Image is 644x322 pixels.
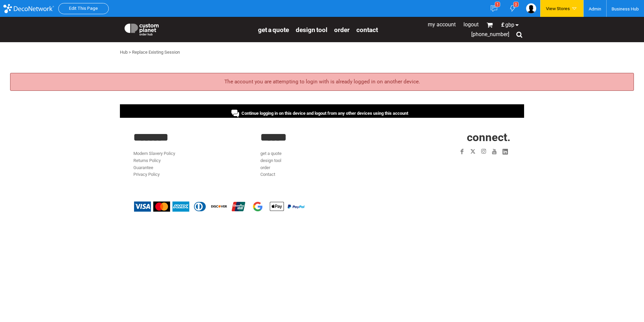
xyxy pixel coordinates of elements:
[495,2,500,7] div: 1
[418,161,511,169] iframe: Customer reviews powered by Trustpilot
[334,26,350,34] span: order
[192,202,208,212] img: Diners Club
[172,202,189,212] img: American Express
[132,49,180,56] div: Replace Existing Session
[260,172,275,177] a: Contact
[134,202,151,212] img: Visa
[123,22,160,35] img: Custom Planet
[288,205,304,209] img: PayPal
[471,31,509,37] span: [PHONE_NUMBER]
[258,26,289,33] a: get a quote
[356,26,378,33] a: Contact
[260,158,281,163] a: design tool
[356,26,378,34] span: Contact
[120,50,128,55] a: Hub
[120,19,255,39] a: Custom Planet
[260,165,270,170] a: order
[211,202,228,212] img: Discover
[501,22,505,28] span: £
[296,26,327,34] span: design tool
[505,22,514,28] span: GBP
[10,73,634,91] div: The account you are attempting to login with is already logged in on another device.
[334,26,350,33] a: order
[133,151,175,156] a: Modern Slavery Policy
[69,6,98,11] a: Edit This Page
[463,21,479,28] a: Logout
[241,111,408,116] span: Continue logging in on this device and logout from any other devices using this account
[133,172,160,177] a: Privacy Policy
[249,202,266,212] img: Google Pay
[268,202,285,212] img: Apple Pay
[428,21,456,28] a: My Account
[133,165,153,170] a: Guarantee
[129,49,131,56] div: >
[153,202,170,212] img: Mastercard
[258,26,289,34] span: get a quote
[388,132,511,143] h2: CONNECT.
[230,202,247,212] img: China UnionPay
[133,158,161,163] a: Returns Policy
[260,151,282,156] a: get a quote
[513,2,519,7] div: 0
[296,26,327,33] a: design tool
